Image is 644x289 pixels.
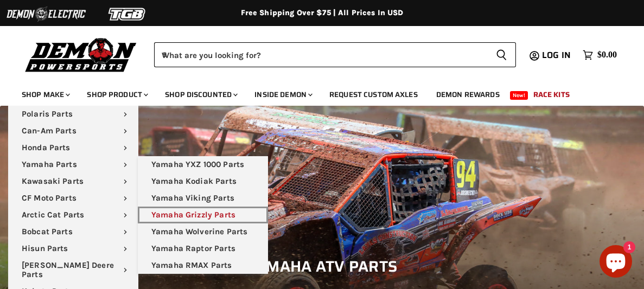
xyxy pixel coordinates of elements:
a: Inside Demon [246,84,319,106]
a: Yamaha RMAX Parts [138,257,268,274]
a: Yamaha Grizzly Parts [138,207,268,223]
a: Yamaha YXZ 1000 Parts [138,156,268,173]
img: TGB Logo 2 [87,4,168,24]
input: When autocomplete results are available use up and down arrows to review and enter to select [154,42,487,67]
a: $0.00 [577,47,622,63]
a: Kawasaki Parts [8,173,138,190]
img: Demon Powersports [22,35,141,74]
a: Honda Parts [8,139,138,156]
a: Yamaha Parts [8,156,138,173]
a: Yamaha Kodiak Parts [138,173,268,190]
a: Yamaha Wolverine Parts [138,223,268,240]
ul: Main menu [14,79,614,106]
span: $0.00 [597,50,617,60]
a: Shop Make [14,84,76,106]
span: Log in [542,48,571,62]
inbox-online-store-chat: Shopify online store chat [596,245,635,280]
img: Demon Electric Logo 2 [5,4,87,24]
a: Yamaha Raptor Parts [138,240,268,257]
a: Arctic Cat Parts [8,207,138,223]
h1: Yamaha ATV Parts [16,258,628,276]
a: Can-Am Parts [8,123,138,139]
a: Polaris Parts [8,106,138,123]
a: Demon Rewards [428,84,508,106]
a: Request Custom Axles [321,84,426,106]
button: Search [487,42,516,67]
a: Bobcat Parts [8,223,138,240]
ul: Main menu [138,156,268,274]
a: CF Moto Parts [8,190,138,207]
a: Shop Discounted [157,84,244,106]
a: Shop Product [79,84,155,106]
a: Hisun Parts [8,240,138,257]
span: New! [510,91,528,100]
a: [PERSON_NAME] Deere Parts [8,257,138,283]
a: Race Kits [525,84,578,106]
form: Product [154,42,516,67]
a: Log in [537,50,577,60]
a: Yamaha Viking Parts [138,190,268,207]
